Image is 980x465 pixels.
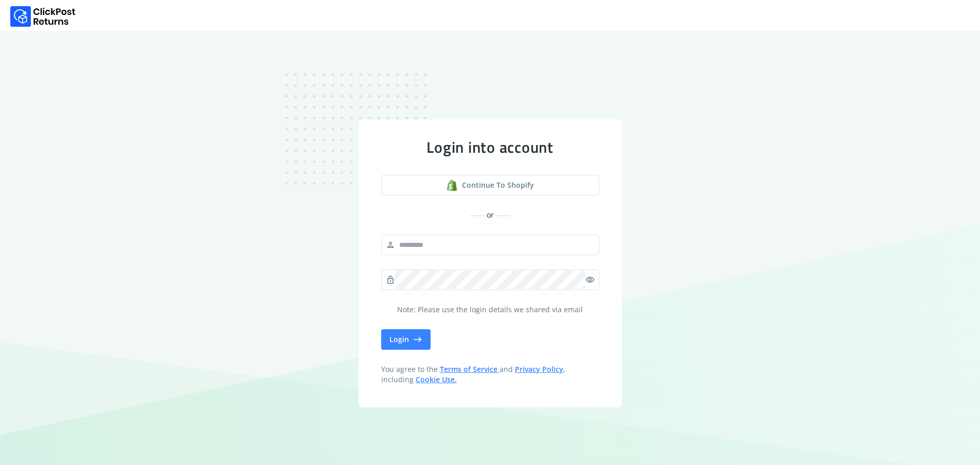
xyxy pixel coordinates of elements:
[413,332,422,347] span: east
[462,180,534,190] span: Continue to shopify
[381,175,599,195] button: Continue to shopify
[10,6,76,27] img: Logo
[515,364,563,374] a: Privacy Policy
[381,138,599,156] div: Login into account
[416,374,457,384] a: Cookie Use.
[381,175,599,195] a: shopify logoContinue to shopify
[386,238,395,252] span: person
[585,273,595,287] span: visibility
[381,329,431,350] button: Login east
[381,305,599,315] p: Note: Please use the login details we shared via email
[386,273,395,287] span: lock
[446,180,458,191] img: shopify logo
[440,364,500,374] a: Terms of Service
[381,210,599,220] div: or
[381,364,599,385] span: You agree to the and , including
